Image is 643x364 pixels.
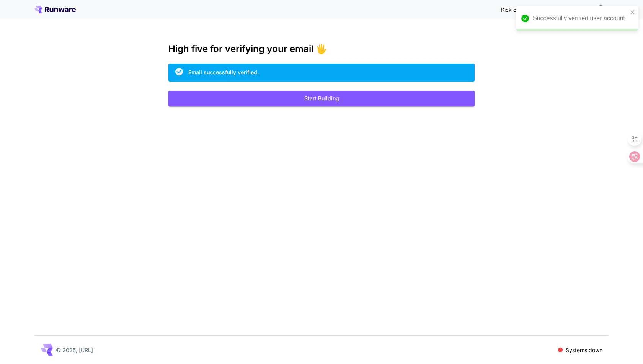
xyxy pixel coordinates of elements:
div: Successfully verified user account. [533,14,628,23]
span: Kick off with [501,7,532,13]
button: In order to qualify for free credit, you need to sign up with a business email address and click ... [593,2,609,17]
p: © 2025, [URL] [56,346,93,354]
div: Email successfully verified. [188,68,259,76]
p: Systems down [566,346,602,354]
button: close [630,9,635,15]
h3: High five for verifying your email 🖐️ [168,44,475,54]
button: Start Building [168,91,475,106]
